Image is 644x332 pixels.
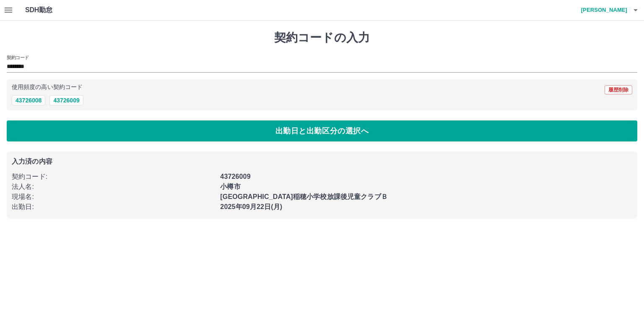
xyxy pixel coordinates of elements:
h2: 契約コード [7,54,29,61]
p: 法人名 : [12,182,215,192]
p: 使用頻度の高い契約コード [12,84,83,90]
b: [GEOGRAPHIC_DATA]稲穂小学校放課後児童クラブＢ [220,193,388,200]
b: 43726009 [220,173,250,180]
button: 履歴削除 [605,85,632,94]
p: 入力済の内容 [12,158,632,165]
button: 出勤日と出勤区分の選択へ [7,120,637,141]
p: 現場名 : [12,192,215,202]
h1: 契約コードの入力 [7,31,637,45]
p: 出勤日 : [12,202,215,212]
b: 2025年09月22日(月) [220,203,282,210]
p: 契約コード : [12,172,215,182]
button: 43726009 [49,95,83,105]
b: 小樽市 [220,183,240,190]
button: 43726008 [12,95,45,105]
